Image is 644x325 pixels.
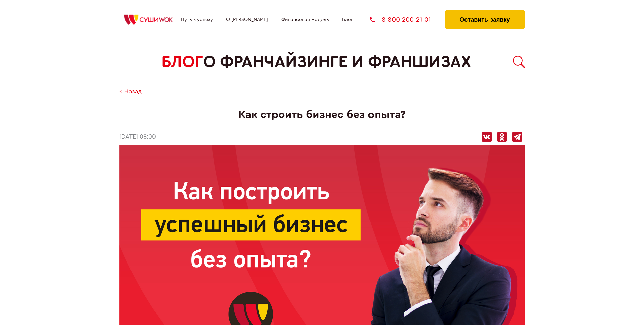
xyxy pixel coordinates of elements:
[161,53,203,71] span: БЛОГ
[342,17,353,22] a: Блог
[119,133,156,141] time: [DATE] 08:00
[203,53,471,71] span: о франчайзинге и франшизах
[370,16,431,23] a: 8 800 200 21 01
[226,17,268,22] a: О [PERSON_NAME]
[445,10,525,29] button: Оставить заявку
[119,88,142,95] a: < Назад
[119,108,525,121] h1: Как строить бизнес без опыта?
[181,17,213,22] a: Путь к успеху
[281,17,329,22] a: Финансовая модель
[382,16,431,23] span: 8 800 200 21 01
